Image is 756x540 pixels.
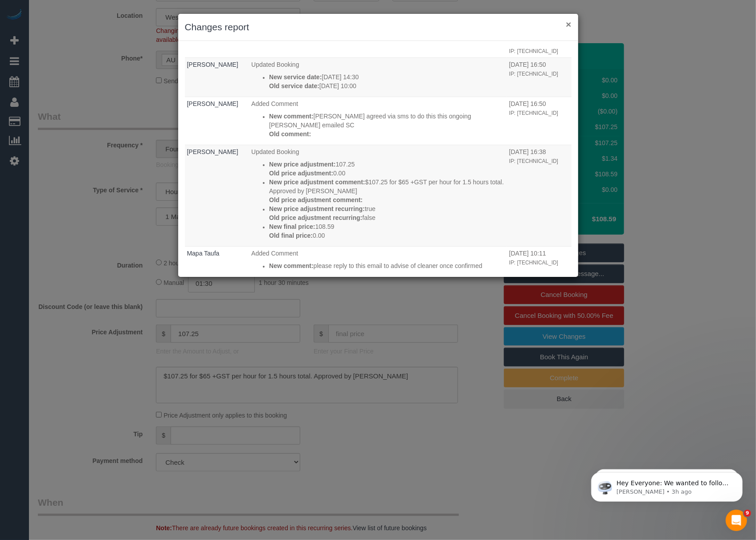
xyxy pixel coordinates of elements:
[39,26,152,122] span: Hey Everyone: We wanted to follow up and let you know we have been closely monitoring the account...
[187,100,238,107] a: [PERSON_NAME]
[269,205,365,212] strong: New price adjustment recurring:
[269,113,314,120] strong: New comment:
[251,148,299,155] span: Updated Booking
[251,100,298,107] span: Added Comment
[269,261,505,279] p: please reply to this email to advise of cleaner once confirmed cnv_qh7o4r3
[744,510,751,517] span: 9
[185,57,249,97] td: Who
[507,57,572,97] td: When
[726,510,747,531] iframe: Intercom live chat
[269,130,311,138] strong: Old comment:
[249,145,507,246] td: What
[269,81,505,90] p: [DATE] 10:00
[269,222,505,231] p: 108.59
[251,61,299,68] span: Updated Booking
[507,145,572,246] td: When
[269,169,505,178] p: 0.00
[566,20,571,29] button: ×
[249,97,507,145] td: What
[507,97,572,145] td: When
[269,204,505,213] p: true
[269,178,505,195] p: $107.25 for $65 +GST per hour for 1.5 hours total. Approved by [PERSON_NAME]
[39,34,154,42] p: Message from Ellie, sent 3h ago
[509,71,558,77] small: IP: [TECHNICAL_ID]
[269,232,313,239] strong: Old final price:
[251,250,298,257] span: Added Comment
[269,214,362,221] strong: Old price adjustment recurring:
[269,170,333,177] strong: Old price adjustment:
[509,110,558,116] small: IP: [TECHNICAL_ID]
[269,213,505,222] p: false
[187,250,220,257] a: Mapa Taufa
[178,14,578,277] sui-modal: Changes report
[185,20,572,34] h3: Changes report
[507,246,572,294] td: When
[578,454,756,516] iframe: Intercom notifications message
[269,262,314,269] strong: New comment:
[187,148,238,155] a: [PERSON_NAME]
[269,73,322,81] strong: New service date:
[269,179,365,186] strong: New price adjustment comment:
[509,48,558,54] small: IP: [TECHNICAL_ID]
[185,246,249,294] td: Who
[269,231,505,240] p: 0.00
[509,158,558,164] small: IP: [TECHNICAL_ID]
[187,61,238,68] a: [PERSON_NAME]
[249,57,507,97] td: What
[185,97,249,145] td: Who
[269,196,363,203] strong: Old price adjustment comment:
[269,160,505,169] p: 107.25
[269,161,335,168] strong: New price adjustment:
[269,112,505,130] p: [PERSON_NAME] agreed via sms to do this this ongoing [PERSON_NAME] emailed SC
[269,223,315,230] strong: New final price:
[509,260,558,266] small: IP: [TECHNICAL_ID]
[249,246,507,294] td: What
[185,145,249,246] td: Who
[269,82,319,89] strong: Old service date:
[269,73,505,81] p: [DATE] 14:30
